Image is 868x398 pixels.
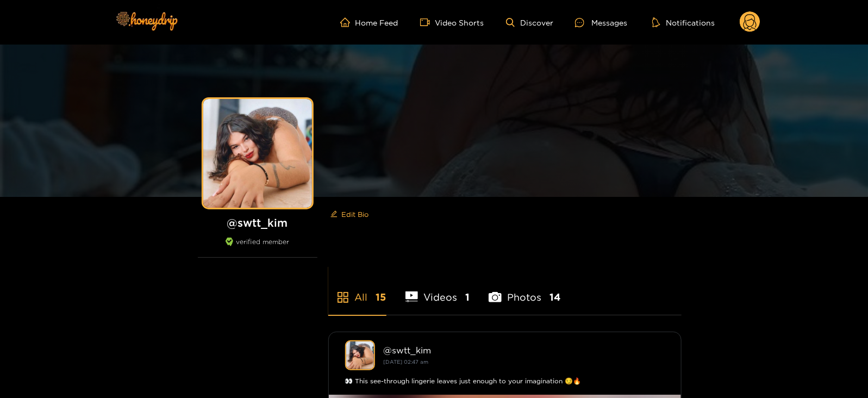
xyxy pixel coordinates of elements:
[420,17,435,27] span: video-camera
[340,17,355,27] span: home
[549,290,560,304] span: 14
[506,18,553,27] a: Discover
[376,290,386,304] span: 15
[340,17,398,27] a: Home Feed
[465,290,470,304] span: 1
[345,376,665,387] div: 👀 This see-through lingerie leaves just enough to your imagination 😏🔥
[649,17,718,28] button: Notifications
[328,266,386,315] li: All
[330,210,338,219] span: edit
[336,291,349,304] span: appstore
[198,216,317,229] h1: @ swtt_kim
[198,238,317,258] div: verified member
[489,266,560,315] li: Photos
[405,266,470,315] li: Videos
[345,340,375,370] img: swtt_kim
[328,206,371,223] button: editEdit Bio
[384,359,429,365] small: [DATE] 02:47 am
[575,16,627,29] div: Messages
[342,209,369,220] span: Edit Bio
[384,345,665,355] div: @ swtt_kim
[420,17,484,27] a: Video Shorts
